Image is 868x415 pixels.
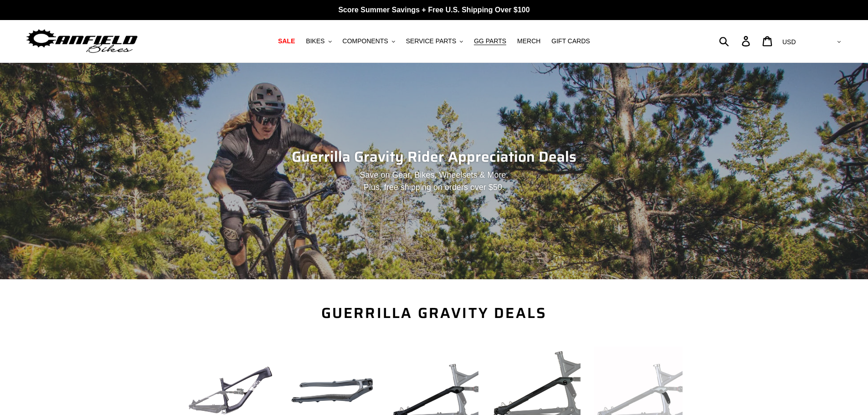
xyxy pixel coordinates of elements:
span: BIKES [306,37,324,45]
h2: Guerrilla Gravity Rider Appreciation Deals [186,148,683,165]
button: BIKES [301,35,336,47]
img: Canfield Bikes [25,27,139,56]
h2: Guerrilla Gravity Deals [186,304,683,322]
span: GIFT CARDS [551,37,590,45]
a: SALE [273,35,299,47]
a: GG PARTS [469,35,511,47]
span: MERCH [517,37,540,45]
span: SALE [278,37,295,45]
span: SERVICE PARTS [406,37,456,45]
a: GIFT CARDS [547,35,595,47]
button: COMPONENTS [338,35,400,47]
span: GG PARTS [474,37,506,45]
p: Save on Gear, Bikes, Wheelsets & More. Plus, free shipping on orders over $50. [248,169,621,194]
button: SERVICE PARTS [401,35,467,47]
a: MERCH [513,35,545,47]
input: Search [724,31,747,51]
span: COMPONENTS [343,37,388,45]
